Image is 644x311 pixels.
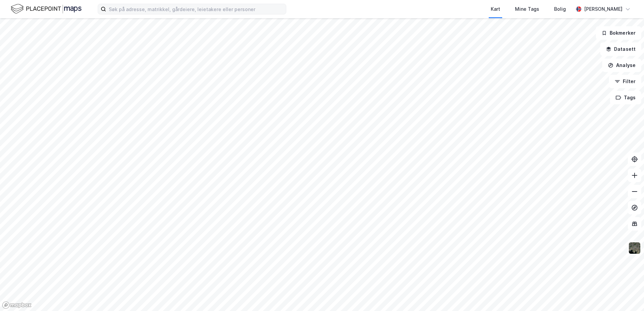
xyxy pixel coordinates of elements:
img: logo.f888ab2527a4732fd821a326f86c7f29.svg [11,3,82,15]
iframe: Chat Widget [610,279,644,311]
div: Mine Tags [515,5,539,13]
div: Bolig [554,5,566,13]
div: Kart [491,5,500,13]
div: [PERSON_NAME] [584,5,622,13]
input: Søk på adresse, matrikkel, gårdeiere, leietakere eller personer [106,4,286,14]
